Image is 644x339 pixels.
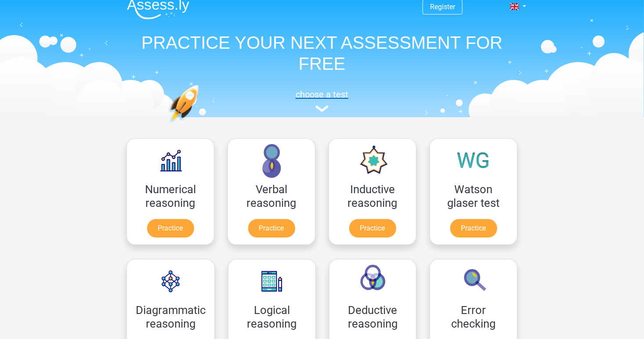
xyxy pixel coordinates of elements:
[147,219,194,238] a: Practice
[120,89,524,100] h5: choose a test
[349,219,396,238] a: Practice
[430,3,455,11] a: Register
[315,105,329,112] img: assessment
[168,85,233,164] img: practice
[450,219,497,238] a: Practice
[248,219,295,238] a: Practice
[120,89,524,112] a: choose a test
[120,32,524,74] h1: PRACTICE YOUR NEXT ASSESSMENT FOR FREE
